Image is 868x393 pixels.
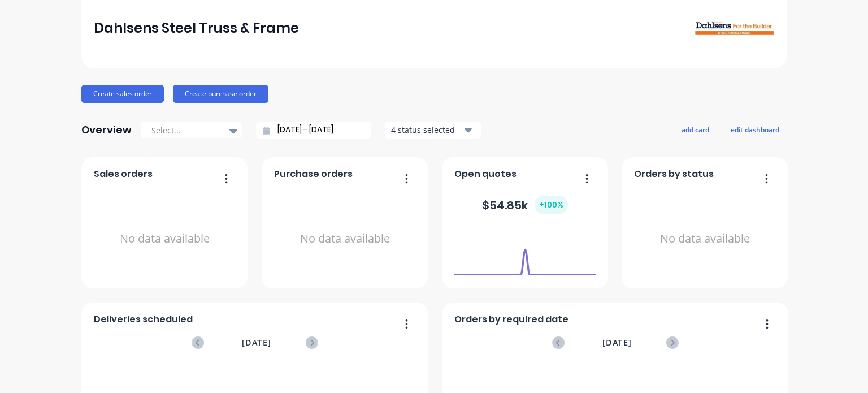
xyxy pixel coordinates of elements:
[274,167,353,181] span: Purchase orders
[94,17,299,40] div: Dahlsens Steel Truss & Frame
[454,313,568,326] span: Orders by required date
[482,196,568,214] div: $ 54.85k
[81,85,164,103] button: Create sales order
[385,122,481,139] button: 4 status selected
[634,185,776,292] div: No data available
[535,196,568,214] div: + 100 %
[242,336,271,349] span: [DATE]
[634,167,714,181] span: Orders by status
[94,313,193,326] span: Deliveries scheduled
[454,167,517,181] span: Open quotes
[94,185,236,292] div: No data available
[602,336,632,349] span: [DATE]
[81,119,132,141] div: Overview
[695,21,774,36] img: Dahlsens Steel Truss & Frame
[391,124,462,136] div: 4 status selected
[674,122,717,137] button: add card
[274,185,416,292] div: No data available
[173,85,268,103] button: Create purchase order
[94,167,153,181] span: Sales orders
[723,122,787,137] button: edit dashboard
